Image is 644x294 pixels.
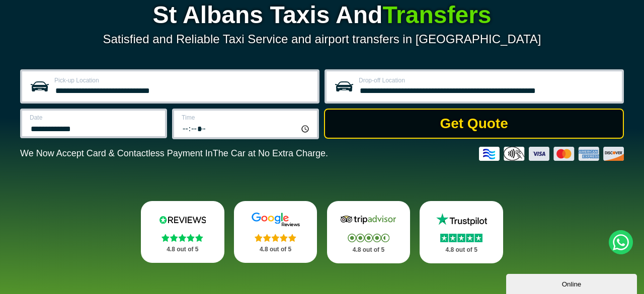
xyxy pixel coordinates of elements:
[20,32,624,46] p: Satisfied and Reliable Taxi Service and airport transfers in [GEOGRAPHIC_DATA]
[359,77,616,83] label: Drop-off Location
[431,244,492,256] p: 4.8 out of 5
[20,3,624,27] h1: St Albans Taxis And
[338,244,399,256] p: 4.8 out of 5
[54,77,311,83] label: Pick-up Location
[506,272,639,294] iframe: chat widget
[246,212,306,227] img: Google
[213,148,328,158] span: The Car at No Extra Charge.
[382,2,491,28] span: Transfers
[182,115,311,121] label: Time
[440,234,482,242] img: Stars
[324,109,624,139] button: Get Quote
[431,212,492,227] img: Trustpilot
[479,147,624,161] img: Credit And Debit Cards
[152,243,213,256] p: 4.8 out of 5
[162,234,203,242] img: Stars
[348,234,389,242] img: Stars
[234,201,317,263] a: Google Stars 4.8 out of 5
[255,234,296,242] img: Stars
[30,115,159,121] label: Date
[420,201,503,263] a: Trustpilot Stars 4.8 out of 5
[141,201,224,263] a: Reviews.io Stars 4.8 out of 5
[245,243,306,256] p: 4.8 out of 5
[152,212,213,227] img: Reviews.io
[327,201,411,263] a: Tripadvisor Stars 4.8 out of 5
[338,212,398,227] img: Tripadvisor
[20,148,328,159] p: We Now Accept Card & Contactless Payment In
